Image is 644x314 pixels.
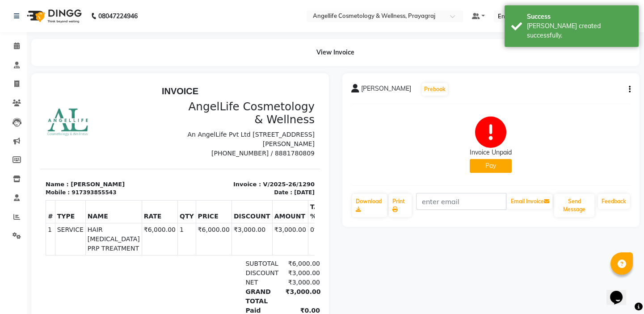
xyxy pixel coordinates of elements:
th: RATE [101,118,137,141]
a: Print [389,194,412,217]
td: SERVICE [15,141,45,173]
iframe: chat widget [606,278,635,305]
th: QTY [138,118,156,141]
span: AngelLife Pvt Ltd [121,294,174,301]
div: Paid [200,224,240,233]
div: ₹3,000.00 [240,196,280,205]
input: enter email [416,193,506,210]
div: Balance [200,233,240,243]
button: Send Message [554,194,594,217]
div: SUBTOTAL [200,177,240,186]
p: PLEASE VISIT AGAIN ! NO REFUND, UNDER ANY CIRCUMSTANCES [5,271,274,290]
a: Download [352,194,387,217]
th: NAME [45,118,101,141]
p: Invoice : V/2025-26/1290 [145,98,274,107]
div: 917393855543 [31,106,76,114]
td: ₹3,000.00 [232,141,268,173]
h2: INVOICE [5,4,274,14]
div: ₹6,000.00 [240,177,280,186]
div: Bill created successfully. [527,21,632,40]
div: ₹3,000.00 [240,205,280,224]
td: ₹3,000.00 [191,141,232,173]
td: ₹6,000.00 [101,141,137,173]
td: ₹6,000.00 [156,141,191,173]
div: View Invoice [31,39,640,66]
td: 0% [268,141,285,173]
p: Authorized Signatory [5,262,274,271]
div: ₹0.00 [240,224,280,233]
div: Invoice Unpaid [470,148,512,157]
p: Name : [PERSON_NAME] [5,98,135,107]
div: NET [200,196,240,205]
div: Date : [234,106,252,114]
div: Mobile : [5,106,29,114]
div: Success [527,12,632,21]
img: logo [23,4,84,29]
div: ₹3,000.00 [240,233,280,243]
div: DISCOUNT [200,186,240,196]
div: [DATE] [254,106,274,114]
p: [PHONE_NUMBER] / 8881780809 [145,67,274,76]
a: Feedback [598,194,630,209]
div: ₹3,000.00 [240,186,280,196]
div: Generated By : at [DATE] [5,293,274,301]
div: GRAND TOTAL [200,205,240,224]
button: Prebook [422,83,448,96]
td: 1 [138,141,156,173]
th: AMOUNT [232,118,268,141]
button: Email Invoice [507,194,552,209]
span: [PERSON_NAME] [361,84,411,96]
th: DISCOUNT [191,118,232,141]
th: TAX % [268,118,285,141]
th: # [6,118,15,141]
button: Pay [470,159,512,173]
p: An AngelLife Pvt Ltd [STREET_ADDRESS][PERSON_NAME] [145,48,274,67]
th: TYPE [15,118,45,141]
th: PRICE [156,118,191,141]
h3: AngelLife Cosmetology & Wellness [145,18,274,44]
td: 1 [6,141,15,173]
span: HAIR [MEDICAL_DATA] PRP TREATMENT [47,143,100,171]
b: 08047224946 [98,4,138,29]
